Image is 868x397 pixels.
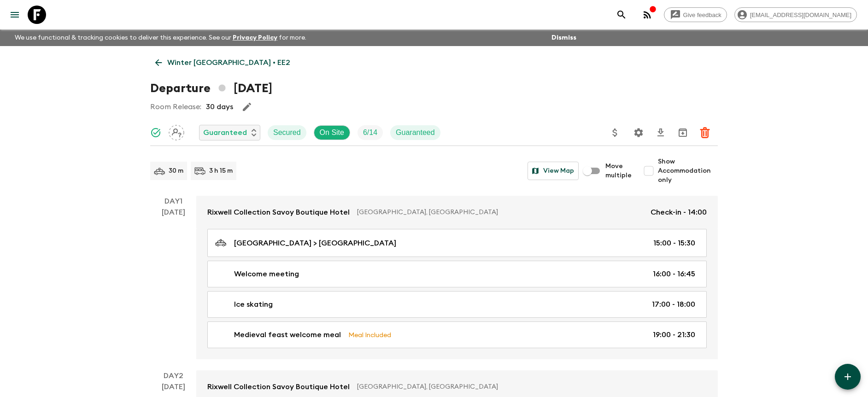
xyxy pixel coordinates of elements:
[745,12,856,18] span: [EMAIL_ADDRESS][DOMAIN_NAME]
[150,127,161,138] svg: Synced Successfully
[606,123,624,142] button: Update Price, Early Bird Discount and Costs
[11,29,310,46] p: We use functional & tracking cookies to deliver this experience. See our for more.
[169,128,184,135] span: Assign pack leader
[396,127,435,138] p: Guaranteed
[549,31,579,44] button: Dismiss
[233,35,277,41] a: Privacy Policy
[658,157,718,185] span: Show Accommodation only
[652,299,695,310] p: 17:00 - 18:00
[268,125,306,140] div: Secured
[348,330,391,340] p: Meal Included
[167,57,290,68] p: Winter [GEOGRAPHIC_DATA] • EE2
[314,125,350,140] div: On Site
[357,208,643,217] p: [GEOGRAPHIC_DATA], [GEOGRAPHIC_DATA]
[273,127,301,138] p: Secured
[207,321,707,348] a: Medieval feast welcome mealMeal Included19:00 - 21:30
[234,269,299,280] p: Welcome meeting
[320,127,344,138] p: On Site
[162,207,185,359] div: [DATE]
[696,123,714,142] button: Delete
[234,238,396,249] p: [GEOGRAPHIC_DATA] > [GEOGRAPHIC_DATA]
[207,381,350,392] p: Rixwell Collection Savoy Boutique Hotel
[150,79,272,98] h1: Departure [DATE]
[196,196,718,229] a: Rixwell Collection Savoy Boutique Hotel[GEOGRAPHIC_DATA], [GEOGRAPHIC_DATA]Check-in - 14:00
[357,382,699,391] p: [GEOGRAPHIC_DATA], [GEOGRAPHIC_DATA]
[169,166,183,175] p: 30 m
[203,127,247,138] p: Guaranteed
[150,53,295,72] a: Winter [GEOGRAPHIC_DATA] • EE2
[653,329,695,340] p: 19:00 - 21:30
[207,261,707,287] a: Welcome meeting16:00 - 16:45
[358,125,383,140] div: Trip Fill
[678,12,727,18] span: Give feedback
[150,370,196,381] p: Day 2
[209,166,233,175] p: 3 h 15 m
[605,162,632,180] span: Move multiple
[207,291,707,318] a: Ice skating17:00 - 18:00
[207,229,707,257] a: [GEOGRAPHIC_DATA] > [GEOGRAPHIC_DATA]15:00 - 15:30
[664,7,727,22] a: Give feedback
[653,238,695,249] p: 15:00 - 15:30
[150,196,196,207] p: Day 1
[674,123,692,142] button: Archive (Completed, Cancelled or Unsynced Departures only)
[150,101,201,112] p: Room Release:
[653,269,695,280] p: 16:00 - 16:45
[651,207,707,218] p: Check-in - 14:00
[6,6,24,24] button: menu
[629,123,648,142] button: Settings
[234,329,341,340] p: Medieval feast welcome meal
[651,123,670,142] button: Download CSV
[206,101,233,112] p: 30 days
[612,6,631,24] button: search adventures
[234,299,273,310] p: Ice skating
[528,162,579,180] button: View Map
[734,7,857,22] div: [EMAIL_ADDRESS][DOMAIN_NAME]
[207,207,350,218] p: Rixwell Collection Savoy Boutique Hotel
[363,127,377,138] p: 6 / 14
